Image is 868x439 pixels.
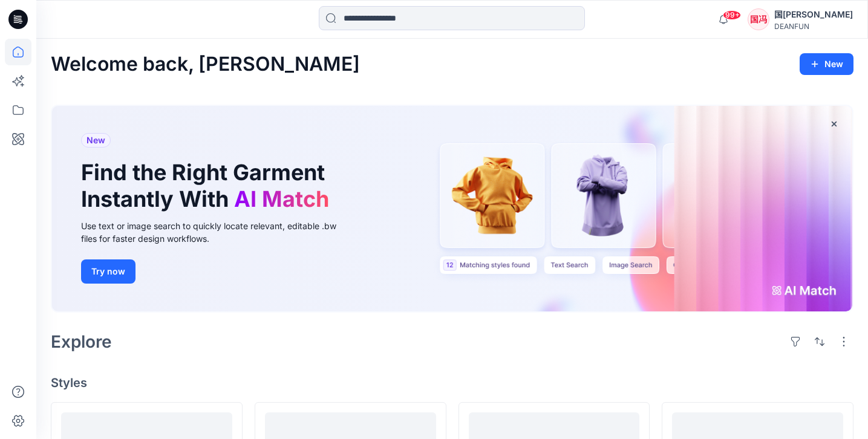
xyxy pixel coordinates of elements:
div: Use text or image search to quickly locate relevant, editable .bw files for faster design workflows. [81,219,353,245]
span: New [86,133,105,148]
h4: Styles [51,376,853,390]
button: Try now [81,259,135,284]
h2: Welcome back, [PERSON_NAME] [51,53,360,76]
h1: Find the Right Garment Instantly With [81,160,335,212]
h2: Explore [51,332,112,351]
span: 99+ [723,10,741,20]
div: DEANFUN [774,22,853,31]
div: 国[PERSON_NAME] [774,7,853,22]
span: AI Match [234,186,329,212]
button: New [800,53,853,75]
div: 国冯 [748,8,769,30]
